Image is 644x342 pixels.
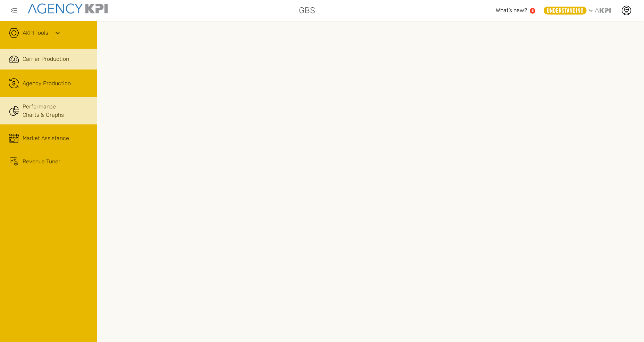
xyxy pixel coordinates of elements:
a: AKPI Tools [23,29,48,37]
span: What’s new? [496,7,527,14]
span: Market Assistance [23,134,69,142]
img: agencykpi-logo-550x69-2d9e3fa8.png [28,3,108,14]
span: Agency Production [23,79,71,88]
a: 5 [530,8,535,14]
span: Carrier Production [23,55,69,63]
span: Revenue Tuner [23,157,60,166]
text: 5 [532,9,534,13]
span: GBS [299,4,315,17]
